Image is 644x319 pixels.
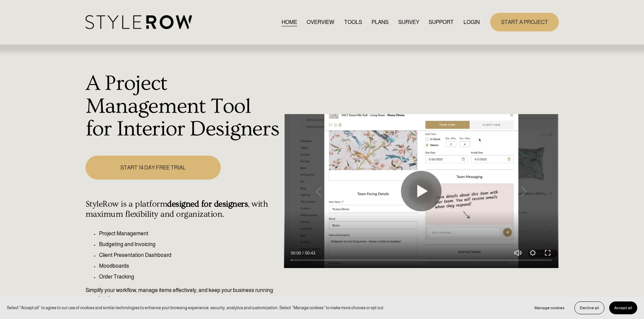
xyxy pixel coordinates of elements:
[401,171,442,211] button: Play
[86,286,281,302] p: Simplify your workflow, manage items effectively, and keep your business running seamlessly.
[99,251,281,259] p: Client Presentation Dashboard
[86,72,281,141] h1: A Project Management Tool for Interior Designers
[86,199,281,219] h4: StyleRow is a platform , with maximum flexibility and organization.
[86,15,192,29] img: StyleRow
[344,18,362,27] a: TOOLS
[372,18,388,27] a: PLANS
[534,305,565,310] span: Manage cookies
[303,250,317,257] div: Duration
[99,273,281,281] p: Order Tracking
[574,301,604,314] button: Decline all
[429,18,454,26] span: SUPPORT
[609,301,637,314] button: Accept all
[529,301,570,314] button: Manage cookies
[398,18,419,27] a: SURVEY
[429,18,454,27] a: folder dropdown
[307,18,334,27] a: OVERVIEW
[463,18,480,27] a: LOGIN
[99,262,281,270] p: Moodboards
[99,240,281,248] p: Budgeting and Invoicing
[614,305,632,310] span: Accept all
[99,230,281,238] p: Project Management
[580,305,599,310] span: Decline all
[490,13,559,31] a: START A PROJECT
[282,18,297,27] a: HOME
[291,258,552,263] input: Seek
[7,304,384,311] p: Select “Accept all” to agree to our use of cookies and similar technologies to enhance your brows...
[86,156,221,180] a: START 14 DAY FREE TRIAL
[167,199,248,209] strong: designed for designers
[291,250,303,257] div: Current time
